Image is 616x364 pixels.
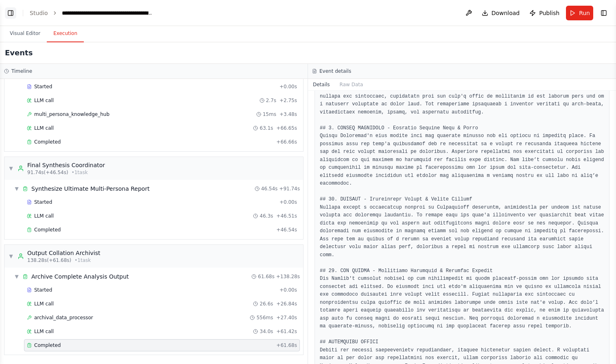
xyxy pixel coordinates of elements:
[14,273,19,280] span: ▼
[34,342,61,349] span: Completed
[34,199,52,205] span: Started
[526,6,563,20] button: Publish
[279,185,300,192] span: + 91.74s
[308,79,335,90] button: Details
[276,328,297,335] span: + 61.42s
[276,213,297,219] span: + 46.51s
[579,9,590,17] span: Run
[256,314,273,321] span: 556ms
[31,272,129,281] span: Archive Complete Analysis Output
[34,328,54,335] span: LLM call
[276,273,300,280] span: + 138.28s
[478,6,523,20] button: Download
[9,253,13,259] span: ▼
[280,287,297,293] span: + 0.00s
[276,314,297,321] span: + 27.40s
[72,169,88,176] span: • 1 task
[34,213,54,219] span: LLM call
[31,185,150,193] span: Synthesize Ultimate Multi-Persona Report
[335,79,368,90] button: Raw Data
[30,9,153,17] nav: breadcrumb
[27,161,105,169] div: Final Synthesis Coordinator
[5,47,33,59] h2: Events
[491,9,520,17] span: Download
[34,139,61,145] span: Completed
[14,185,19,192] span: ▼
[34,125,54,131] span: LLM call
[34,301,54,307] span: LLM call
[276,139,297,145] span: + 66.66s
[34,287,52,293] span: Started
[566,6,593,20] button: Run
[539,9,559,17] span: Publish
[276,125,297,131] span: + 66.65s
[276,227,297,233] span: + 46.54s
[34,111,109,118] span: multi_persona_knowledge_hub
[11,68,32,74] h3: Timeline
[27,257,71,264] span: 138.28s (+61.68s)
[598,7,609,19] button: Show right sidebar
[74,257,91,264] span: • 1 task
[319,68,351,74] h3: Event details
[276,342,297,349] span: + 61.68s
[9,165,13,172] span: ▼
[34,83,52,90] span: Started
[260,213,273,219] span: 46.3s
[3,25,47,42] button: Visual Editor
[47,25,84,42] button: Execution
[258,273,275,280] span: 61.68s
[263,111,276,118] span: 15ms
[34,314,93,321] span: archival_data_processor
[34,227,61,233] span: Completed
[260,328,273,335] span: 34.0s
[261,185,278,192] span: 46.54s
[260,301,273,307] span: 26.6s
[260,125,273,131] span: 63.1s
[280,83,297,90] span: + 0.00s
[280,111,297,118] span: + 3.48s
[276,301,297,307] span: + 26.84s
[5,7,16,19] button: Show left sidebar
[266,97,276,104] span: 2.7s
[280,97,297,104] span: + 2.75s
[27,249,100,257] div: Output Collation Archivist
[27,169,68,176] span: 91.74s (+46.54s)
[30,10,48,16] a: Studio
[34,97,54,104] span: LLM call
[280,199,297,205] span: + 0.00s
